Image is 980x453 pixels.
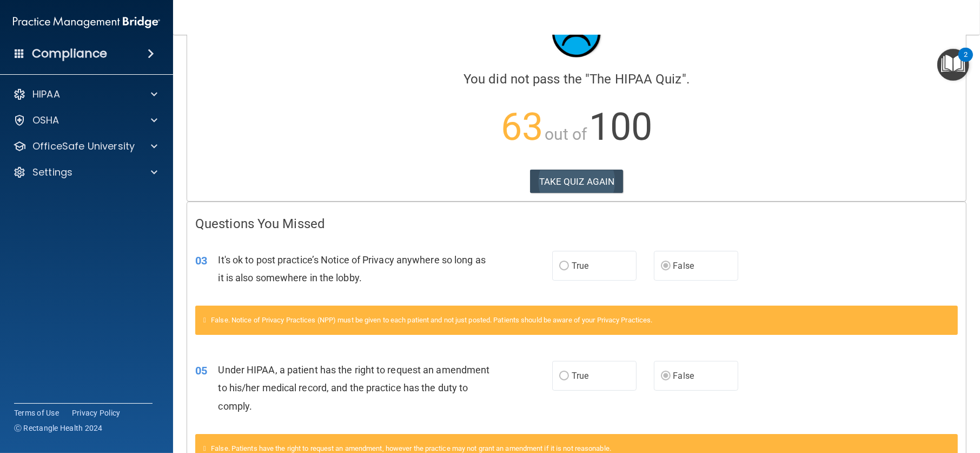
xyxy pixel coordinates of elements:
[589,105,652,149] span: 100
[32,166,72,179] p: Settings
[195,364,207,377] span: 05
[195,217,958,231] h4: Questions You Missed
[211,444,611,452] span: False. Patients have the right to request an amendment, however the practice may not grant an ame...
[13,140,157,153] a: OfficeSafe University
[211,316,652,324] span: False. Notice of Privacy Practices (NPP) must be given to each patient and not just posted. Patie...
[530,170,624,193] button: TAKE QUIZ AGAIN
[572,261,588,271] span: True
[13,11,160,33] img: PMB logo
[590,72,681,87] span: The HIPAA Quiz
[673,261,694,271] span: False
[195,72,958,86] h4: You did not pass the " ".
[661,372,671,380] input: False
[14,407,59,418] a: Terms of Use
[673,371,694,381] span: False
[195,254,207,267] span: 03
[32,114,59,127] p: OSHA
[501,105,543,149] span: 63
[218,364,490,411] span: Under HIPAA, a patient has the right to request an amendment to his/her medical record, and the p...
[13,88,157,101] a: HIPAA
[937,49,969,81] button: Open Resource Center, 2 new notifications
[72,407,121,418] a: Privacy Policy
[13,166,157,179] a: Settings
[218,254,486,283] span: It's ok to post practice’s Notice of Privacy anywhere so long as it is also somewhere in the lobby.
[559,262,569,270] input: True
[13,114,157,127] a: OSHA
[964,55,968,69] div: 2
[14,423,103,433] span: Ⓒ Rectangle Health 2024
[32,88,60,101] p: HIPAA
[926,378,967,419] iframe: Drift Widget Chat Controller
[572,371,588,381] span: True
[32,46,107,61] h4: Compliance
[559,372,569,380] input: True
[545,125,587,144] span: out of
[32,140,135,153] p: OfficeSafe University
[661,262,671,270] input: False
